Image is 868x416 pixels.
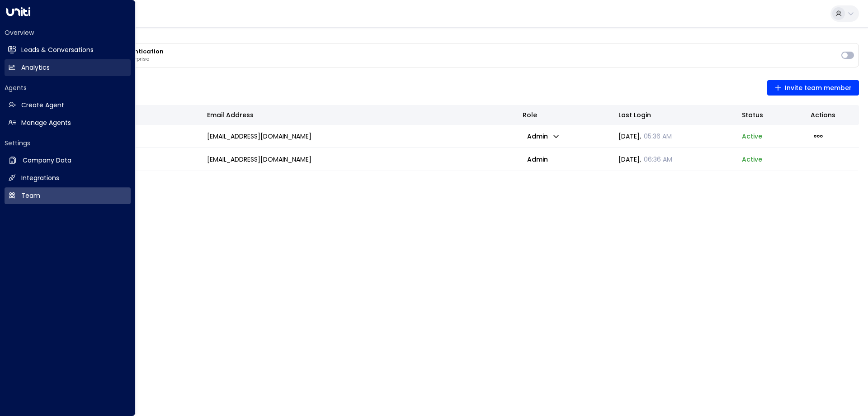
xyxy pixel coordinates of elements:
[618,110,651,120] div: Last Login
[23,156,71,165] h2: Company Data
[5,28,131,37] h2: Overview
[5,139,131,148] h2: Settings
[207,110,510,120] div: Email Address
[21,118,71,128] h2: Manage Agents
[767,80,859,96] button: Invite team member
[207,110,254,120] div: Email Address
[811,110,853,120] div: Actions
[5,59,131,76] a: Analytics
[5,115,131,131] a: Manage Agents
[5,97,131,114] a: Create Agent
[21,63,50,72] h2: Analytics
[41,48,837,55] h3: Enterprise Multi-Factor Authentication
[5,83,131,92] h2: Agents
[523,130,564,143] button: admin
[21,173,59,183] h2: Integrations
[5,170,131,186] a: Integrations
[5,187,131,204] a: Team
[742,132,762,141] p: active
[742,110,798,120] div: Status
[774,82,852,94] span: Invite team member
[644,132,672,141] span: 05:36 AM
[618,155,672,164] span: [DATE] ,
[5,42,131,58] a: Leads & Conversations
[207,155,311,164] p: [EMAIL_ADDRESS][DOMAIN_NAME]
[21,191,40,201] h2: Team
[523,110,606,120] div: Role
[41,56,837,62] p: Require MFA for all users in your enterprise
[21,100,64,110] h2: Create Agent
[644,155,672,164] span: 06:36 AM
[742,155,762,164] p: active
[523,152,552,167] p: admin
[207,132,311,141] p: [EMAIL_ADDRESS][DOMAIN_NAME]
[618,110,729,120] div: Last Login
[21,45,94,55] h2: Leads & Conversations
[618,132,672,141] span: [DATE] ,
[5,152,131,169] a: Company Data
